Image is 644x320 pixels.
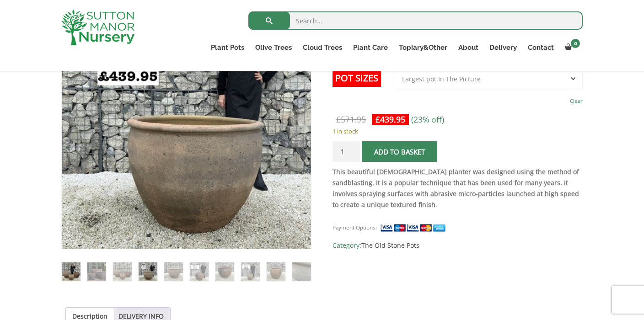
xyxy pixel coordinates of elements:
[348,41,393,54] a: Plant Care
[333,69,381,87] label: Pot Sizes
[333,240,583,251] span: Category:
[393,41,453,54] a: Topiary&Other
[297,41,348,54] a: Cloud Trees
[62,262,80,281] img: The Ha Long Bay Old Stone Plant Pots
[248,11,583,30] input: Search...
[113,262,132,281] img: The Ha Long Bay Old Stone Plant Pots - Image 3
[205,41,250,54] a: Plant Pots
[522,41,559,54] a: Contact
[333,141,360,162] input: Product quantity
[570,95,583,107] a: Clear options
[453,41,484,54] a: About
[362,141,437,162] button: Add to basket
[361,241,419,250] a: The Old Stone Pots
[336,114,366,125] bdi: 571.95
[376,114,380,125] span: £
[241,262,260,281] img: The Ha Long Bay Old Stone Plant Pots - Image 8
[484,41,522,54] a: Delivery
[267,262,285,281] img: The Ha Long Bay Old Stone Plant Pots - Image 9
[333,166,583,210] p: .
[559,41,583,54] a: 0
[333,224,377,231] small: Payment Options:
[61,9,134,45] img: logo
[336,114,341,125] span: £
[376,114,405,125] bdi: 439.95
[333,126,583,137] p: 1 in stock
[164,262,183,281] img: The Ha Long Bay Old Stone Plant Pots - Image 5
[190,262,209,281] img: The Ha Long Bay Old Stone Plant Pots - Image 6
[571,39,580,48] span: 0
[250,41,297,54] a: Olive Trees
[215,262,234,281] img: The Ha Long Bay Old Stone Plant Pots - Image 7
[87,262,106,281] img: The Ha Long Bay Old Stone Plant Pots - Image 2
[292,262,311,281] img: The Ha Long Bay Old Stone Plant Pots - Image 10
[411,114,444,125] span: (23% off)
[333,167,579,209] strong: This beautiful [DEMOGRAPHIC_DATA] planter was designed using the method of sandblasting. It is a ...
[139,262,157,281] img: The Ha Long Bay Old Stone Plant Pots - Image 4
[380,223,449,233] img: payment supported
